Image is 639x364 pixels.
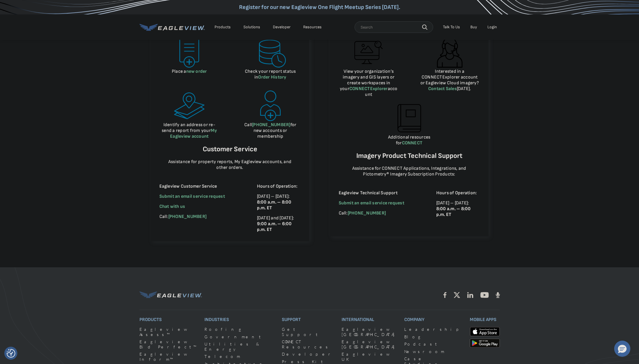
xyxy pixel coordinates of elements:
a: Developer [273,25,290,30]
img: Revisit consent button [7,349,15,358]
a: [PHONE_NUMBER] [348,210,386,216]
p: Check your report status in [240,69,301,80]
p: Eagleview Customer Service [159,184,241,189]
div: Talk To Us [443,25,460,30]
p: Identify an address or re-send a report from your [159,122,220,139]
a: Newsroom [404,349,463,354]
a: Eagleview Bid Perfect™ [139,339,198,349]
a: Contact Sales [428,86,457,92]
p: Eagleview Technical Support [339,190,420,196]
input: Search [355,21,433,33]
h3: Support [282,317,335,322]
p: [DATE] and [DATE]: [257,215,301,233]
p: [DATE] – [DATE]: [257,194,301,211]
a: Register for our new Eagleview One Flight Meetup Series [DATE]. [239,4,400,11]
a: new order [186,69,207,74]
p: Additional resources for [339,135,480,146]
p: Hours of Operation: [257,184,301,189]
a: CONNECTExplorer [349,86,388,92]
p: Hours of Operation: [436,190,480,196]
a: Government [204,334,275,339]
p: Call: [339,210,420,216]
h6: Customer Service [159,144,301,155]
h3: Mobile Apps [470,317,500,322]
span: Chat with us [159,204,185,209]
a: My Eagleview account [170,128,217,139]
a: Developer [282,352,335,357]
p: [DATE] – [DATE]: [436,200,480,218]
h6: Imagery Product Technical Support [339,150,480,161]
p: Assistance for property reports, My Eagleview accounts, and other orders. [165,159,295,171]
img: google-play-store_b9643a.png [470,339,500,348]
a: Eagleview [GEOGRAPHIC_DATA] [342,327,397,337]
a: CONNECT [402,140,423,146]
p: Place a [159,69,220,74]
a: Order History [258,74,286,80]
p: Interested in a CONNECTExplorer account or Eagleview Cloud imagery? [DATE]. [420,69,480,92]
h3: Products [139,317,198,322]
a: Blog [404,334,463,339]
img: apple-app-store.png [470,327,500,336]
p: Call for new accounts or membership [240,122,301,139]
p: View your organization’s imagery and GIS layers or create workspaces in your account [339,69,399,98]
div: Products [215,25,231,30]
button: Hello, have a question? Let’s chat. [614,341,630,357]
h3: International [342,317,397,322]
a: CONNECT Resources [282,339,335,349]
div: Login [487,25,497,30]
a: Get Support [282,327,335,337]
a: Utilities & Energy [204,341,275,352]
a: [PHONE_NUMBER] [168,214,206,219]
h3: Company [404,317,463,322]
a: Podcast [404,341,463,347]
div: Solutions [243,25,260,30]
a: Buy [470,25,477,30]
h3: Industries [204,317,275,322]
strong: 9:00 a.m. – 6:00 p.m. ET [257,221,292,232]
a: Leadership [404,327,463,332]
a: [PHONE_NUMBER] [252,122,290,128]
strong: 8:00 a.m. – 8:00 p.m. ET [436,206,471,217]
a: Telecom [204,354,275,359]
a: Eagleview Inform™ [139,352,198,362]
div: Resources [303,25,322,30]
a: Eagleview Assess™ [139,327,198,337]
a: Roofing [204,327,275,332]
p: Assistance for CONNECT Applications, Integrations, and Pictometry® Imagery Subscription Products: [344,166,474,177]
a: Eagleview UK [342,352,397,362]
a: Submit an email service request [339,200,404,206]
a: Submit an email service request [159,194,225,199]
strong: 8:00 a.m. – 8:00 p.m. ET [257,199,292,211]
p: Call: [159,214,241,220]
button: Consent Preferences [7,349,15,358]
a: Eagleview [GEOGRAPHIC_DATA] [342,339,397,349]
